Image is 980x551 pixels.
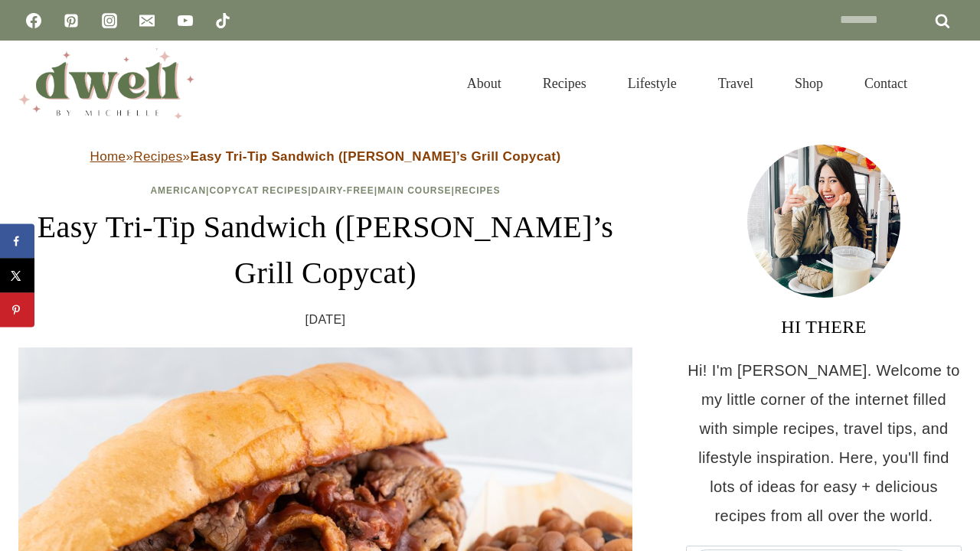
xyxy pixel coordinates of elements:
strong: Easy Tri-Tip Sandwich ([PERSON_NAME]’s Grill Copycat) [190,149,560,164]
time: [DATE] [305,308,346,331]
a: YouTube [170,5,201,36]
span: | | | | [150,185,500,196]
a: Recipes [522,57,607,110]
a: Dairy-Free [312,185,374,196]
img: DWELL by michelle [18,48,194,119]
nav: Primary Navigation [446,57,928,110]
a: Instagram [94,5,125,36]
button: View Search Form [936,70,962,96]
a: Main Course [377,185,451,196]
a: Pinterest [56,5,87,36]
h1: Easy Tri-Tip Sandwich ([PERSON_NAME]’s Grill Copycat) [18,204,632,296]
a: TikTok [207,5,238,36]
a: Recipes [133,149,182,164]
a: Shop [774,57,844,110]
span: » » [90,149,561,164]
a: Lifestyle [607,57,697,110]
a: Email [132,5,162,36]
a: Copycat Recipes [209,185,308,196]
a: Contact [844,57,928,110]
a: Travel [697,57,774,110]
a: American [150,185,206,196]
a: Home [90,149,126,164]
a: About [446,57,522,110]
h3: HI THERE [686,313,962,341]
p: Hi! I'm [PERSON_NAME]. Welcome to my little corner of the internet filled with simple recipes, tr... [686,356,962,530]
a: Facebook [18,5,49,36]
a: Recipes [455,185,501,196]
